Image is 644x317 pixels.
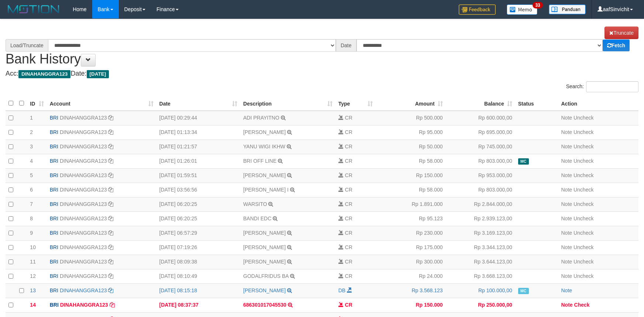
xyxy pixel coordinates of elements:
[243,230,286,236] a: [PERSON_NAME]
[345,129,352,135] span: CR
[336,39,357,52] div: Date
[561,273,572,279] a: Note
[50,302,59,308] span: BRI
[240,96,335,111] th: Description: activate to sort column ascending
[60,144,107,149] a: DINAHANGGRA123
[108,259,113,265] a: Copy DINAHANGGRA123 to clipboard
[574,273,593,279] a: Uncheck
[30,287,36,293] span: 13
[243,201,267,207] a: WARSITO
[30,230,33,236] span: 9
[446,96,515,111] th: Balance: activate to sort column ascending
[243,302,286,308] a: 686301017045530
[156,255,240,269] td: [DATE] 08:09:38
[50,158,58,164] span: BRI
[156,240,240,255] td: [DATE] 07:19:26
[108,144,113,149] a: Copy DINAHANGGRA123 to clipboard
[47,96,156,111] th: Account: activate to sort column ascending
[345,201,352,207] span: CR
[243,144,285,149] a: YANU WIGI IKHW
[446,211,515,226] td: Rp 2.939.123,00
[243,273,289,279] a: GODALFRIDUS BA
[376,255,445,269] td: Rp 300.000
[60,172,107,178] a: DINAHANGGRA123
[446,240,515,255] td: Rp 3.344.123,00
[574,259,593,265] a: Uncheck
[574,144,593,149] a: Uncheck
[30,201,33,207] span: 7
[156,139,240,154] td: [DATE] 01:21:57
[156,197,240,211] td: [DATE] 06:20:25
[446,168,515,183] td: Rp 953.000,00
[156,96,240,111] th: Date: activate to sort column ascending
[6,70,638,77] h4: Acc: Date:
[60,115,107,121] a: DINAHANGGRA123
[345,187,352,193] span: CR
[335,96,376,111] th: Type: activate to sort column ascending
[574,302,590,308] a: Check
[110,302,115,308] a: Copy DINAHANGGRA123 to clipboard
[156,168,240,183] td: [DATE] 01:59:51
[50,129,58,135] span: BRI
[515,96,558,111] th: Status
[108,244,113,250] a: Copy DINAHANGGRA123 to clipboard
[446,139,515,154] td: Rp 745.000,00
[50,273,58,279] span: BRI
[566,81,638,92] label: Search:
[518,158,529,165] span: Manually Checked by: aafFelly
[30,172,33,178] span: 5
[603,39,630,51] a: Fetch
[60,201,107,207] a: DINAHANGGRA123
[30,216,33,221] span: 8
[446,154,515,168] td: Rp 803.000,00
[156,269,240,283] td: [DATE] 08:10:49
[446,125,515,139] td: Rp 695.000,00
[156,226,240,240] td: [DATE] 06:57:29
[50,172,58,178] span: BRI
[60,129,107,135] a: DINAHANGGRA123
[156,211,240,226] td: [DATE] 06:20:25
[60,158,107,164] a: DINAHANGGRA123
[376,111,445,125] td: Rp 500.000
[50,144,58,149] span: BRI
[507,4,538,15] img: Button%20Memo.svg
[561,201,572,207] a: Note
[376,154,445,168] td: Rp 58.000
[243,172,286,178] a: [PERSON_NAME]
[345,144,352,149] span: CR
[50,187,58,193] span: BRI
[561,172,572,178] a: Note
[446,298,515,312] td: Rp 250.000,00
[156,111,240,125] td: [DATE] 00:29:44
[574,230,593,236] a: Uncheck
[574,158,593,164] a: Uncheck
[574,244,593,250] a: Uncheck
[561,287,572,293] a: Note
[50,287,58,293] span: BRI
[345,273,352,279] span: CR
[60,244,107,250] a: DINAHANGGRA123
[446,283,515,298] td: Rp 100.000,00
[561,244,572,250] a: Note
[574,201,593,207] a: Uncheck
[243,115,279,121] a: ADI PRAYITNO
[30,244,36,250] span: 10
[156,183,240,197] td: [DATE] 03:56:56
[446,197,515,211] td: Rp 2.844.000,00
[446,111,515,125] td: Rp 600.000,00
[376,96,445,111] th: Amount: activate to sort column ascending
[108,158,113,164] a: Copy DINAHANGGRA123 to clipboard
[376,283,445,298] td: Rp 3.568.123
[27,96,47,111] th: ID: activate to sort column ascending
[345,115,352,121] span: CR
[50,201,58,207] span: BRI
[338,287,345,293] span: DB
[18,70,70,78] span: DINAHANGGRA123
[446,183,515,197] td: Rp 803.000,00
[6,27,638,66] h1: Bank History
[108,172,113,178] a: Copy DINAHANGGRA123 to clipboard
[376,197,445,211] td: Rp 1.891.000
[60,273,107,279] a: DINAHANGGRA123
[50,259,58,265] span: BRI
[50,216,58,221] span: BRI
